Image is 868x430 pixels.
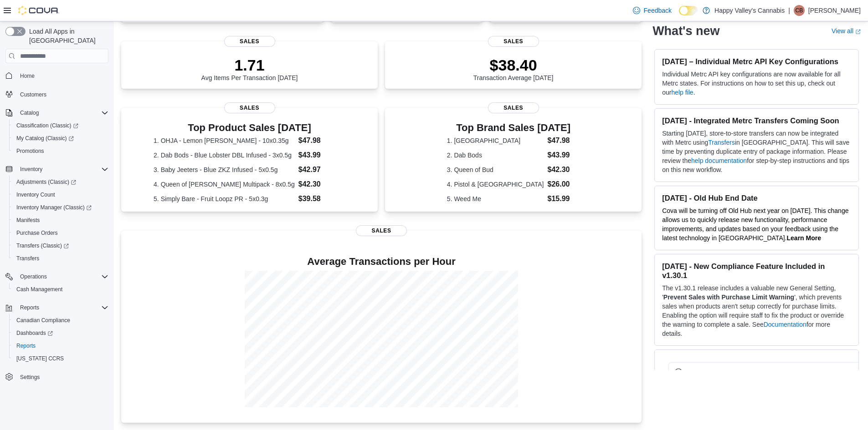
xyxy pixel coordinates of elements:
[13,315,74,326] a: Canadian Compliance
[298,179,345,190] dd: $42.30
[9,252,112,265] button: Transfers
[13,133,77,144] a: My Catalog (Classic)
[13,120,108,131] span: Classification (Classic)
[16,107,108,118] span: Catalog
[855,29,861,34] svg: External link
[547,135,580,146] dd: $47.98
[16,89,108,100] span: Customers
[9,132,112,145] a: My Catalog (Classic)
[201,56,298,74] p: 1.71
[13,215,108,226] span: Manifests
[547,193,580,204] dd: $15.99
[18,6,59,15] img: Cova
[154,180,295,189] dt: 4. Queen of [PERSON_NAME] Multipack - 8x0.5g
[2,163,112,176] button: Inventory
[16,271,51,282] button: Operations
[356,225,407,236] span: Sales
[13,228,108,238] span: Purchase Orders
[16,122,78,129] span: Classification (Classic)
[13,328,108,339] span: Dashboards
[20,72,35,80] span: Home
[154,122,345,133] h3: Top Product Sales [DATE]
[13,353,67,364] a: [US_STATE] CCRS
[662,283,851,338] p: The v1.30.1 release includes a valuable new General Setting, ' ', which prevents sales when produ...
[2,301,112,314] button: Reports
[679,6,698,15] input: Dark Mode
[16,355,64,362] span: [US_STATE] CCRS
[16,147,44,155] span: Promotions
[691,157,747,164] a: help documentation
[13,240,108,251] span: Transfers (Classic)
[13,353,108,364] span: Washington CCRS
[16,317,70,324] span: Canadian Compliance
[547,150,580,161] dd: $43.99
[13,228,62,238] a: Purchase Orders
[663,293,794,301] strong: Prevent Sales with Purchase Limit Warning
[16,372,43,383] a: Settings
[13,146,108,157] span: Promotions
[13,240,72,251] a: Transfers (Classic)
[788,5,790,16] p: |
[832,27,861,35] a: View allExternal link
[154,165,295,174] dt: 3. Baby Jeeters - Blue ZKZ Infused - 5x0.5g
[16,286,62,293] span: Cash Management
[16,135,74,142] span: My Catalog (Classic)
[708,139,735,146] a: Transfers
[808,5,861,16] p: [PERSON_NAME]
[16,229,58,237] span: Purchase Orders
[9,339,112,352] button: Reports
[9,119,112,132] a: Classification (Classic)
[662,193,851,202] h3: [DATE] - Old Hub End Date
[298,135,345,146] dd: $47.98
[671,89,693,96] a: help file
[128,256,634,267] h4: Average Transactions per Hour
[662,207,848,242] span: Cova will be turning off Old Hub next year on [DATE]. This change allows us to quickly release ne...
[547,164,580,175] dd: $42.30
[2,88,112,101] button: Customers
[20,166,42,173] span: Inventory
[13,189,108,200] span: Inventory Count
[13,177,108,187] span: Adjustments (Classic)
[16,302,108,313] span: Reports
[20,374,40,381] span: Settings
[16,70,108,81] span: Home
[16,242,69,249] span: Transfers (Classic)
[447,136,544,145] dt: 1. [GEOGRAPHIC_DATA]
[662,129,851,174] p: Starting [DATE], store-to-store transfers can now be integrated with Metrc using in [GEOGRAPHIC_D...
[13,133,108,144] span: My Catalog (Classic)
[16,178,76,186] span: Adjustments (Classic)
[447,151,544,160] dt: 2. Dab Bods
[2,69,112,82] button: Home
[13,177,80,187] a: Adjustments (Classic)
[787,234,821,242] strong: Learn More
[16,204,92,211] span: Inventory Manager (Classic)
[9,214,112,227] button: Manifests
[488,102,539,113] span: Sales
[13,202,108,213] span: Inventory Manager (Classic)
[224,36,275,47] span: Sales
[9,352,112,365] button: [US_STATE] CCRS
[26,27,108,45] span: Load All Apps in [GEOGRAPHIC_DATA]
[13,284,66,295] a: Cash Management
[794,5,805,16] div: Carmel B
[298,193,345,204] dd: $39.58
[16,107,42,118] button: Catalog
[629,1,675,20] a: Feedback
[796,5,803,16] span: CB
[13,189,59,200] a: Inventory Count
[16,191,55,198] span: Inventory Count
[2,106,112,119] button: Catalog
[447,165,544,174] dt: 3. Queen of Bud
[13,328,56,339] a: Dashboards
[16,164,46,175] button: Inventory
[16,302,43,313] button: Reports
[447,194,544,203] dt: 5. Weed Me
[2,270,112,283] button: Operations
[679,15,679,16] span: Dark Mode
[447,180,544,189] dt: 4. Pistol & [GEOGRAPHIC_DATA]
[9,314,112,327] button: Canadian Compliance
[16,329,53,337] span: Dashboards
[9,176,112,188] a: Adjustments (Classic)
[201,56,298,81] div: Avg Items Per Transaction [DATE]
[662,57,851,66] h3: [DATE] – Individual Metrc API Key Configurations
